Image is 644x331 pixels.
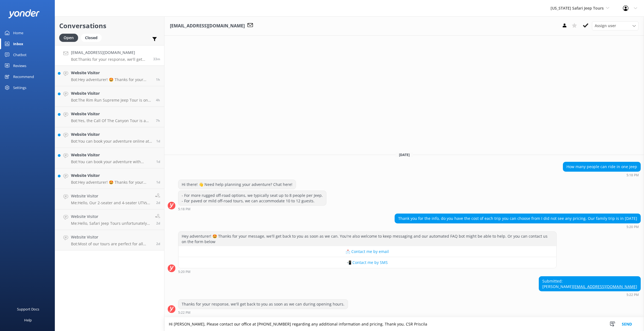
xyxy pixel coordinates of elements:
[55,66,164,86] a: Website VisitorBot:Hey adventurer! 🤩 Thanks for your message, we'll get back to you as soon as we...
[13,82,26,93] div: Settings
[178,270,557,274] div: Aug 20 2025 05:20pm (UTC -07:00) America/Phoenix
[156,98,160,102] span: Aug 20 2025 01:10pm (UTC -07:00) America/Phoenix
[55,86,164,107] a: Website VisitorBot:The Rim Run Supreme Jeep Tour is one of our most popular tours. It offers an e...
[551,5,604,11] span: [US_STATE] Safari Jeep Tours
[178,180,296,189] div: Hi there! 👋 Need help planning your adventure? Chat here!
[153,57,160,61] span: Aug 20 2025 05:22pm (UTC -07:00) America/Phoenix
[24,315,32,326] div: Help
[71,152,152,158] h4: Website Visitor
[156,118,160,123] span: Aug 20 2025 10:02am (UTC -07:00) America/Phoenix
[395,225,641,229] div: Aug 20 2025 05:20pm (UTC -07:00) America/Phoenix
[563,162,640,171] div: How many people can ride in one jeep
[178,246,556,257] button: 📩 Contact me by email
[71,159,152,164] p: Bot: You can book your adventure with Safari Jeep Tours online at [URL][DOMAIN_NAME].
[178,191,326,205] div: - For more rugged off-road options, we typically seat up to 8 people per Jeep. - For paved or mil...
[71,241,152,246] p: Bot: Most of our tours are perfect for all ages. For children under 3, we recommend avoiding the ...
[59,21,160,31] h2: Conversations
[55,127,164,148] a: Website VisitorBot:You can book your adventure online at [URL][DOMAIN_NAME].1d
[563,173,641,177] div: Aug 20 2025 05:18pm (UTC -07:00) America/Phoenix
[539,277,640,291] div: Submitted: [PERSON_NAME]
[71,131,152,137] h4: Website Visitor
[178,257,556,268] button: 📲 Contact me by SMS
[71,77,152,82] p: Bot: Hey adventurer! 🤩 Thanks for your message, we'll get back to you as soon as we can. You're a...
[55,45,164,66] a: [EMAIL_ADDRESS][DOMAIN_NAME]Bot:Thanks for your response, we'll get back to you as soon as we can...
[626,225,639,229] strong: 5:20 PM
[573,284,637,289] a: [EMAIL_ADDRESS][DOMAIN_NAME]
[178,300,348,309] div: Thanks for your response, we'll get back to you as soon as we can during opening hours.
[170,22,245,30] h3: [EMAIL_ADDRESS][DOMAIN_NAME]
[71,234,152,240] h4: Website Visitor
[156,180,160,185] span: Aug 18 2025 08:49pm (UTC -07:00) America/Phoenix
[81,34,102,42] div: Closed
[71,180,152,185] p: Bot: Hey adventurer! 🤩 Thanks for your message, we'll get back to you as soon as we can. You're a...
[71,221,151,226] p: Me: Hello, Safari Jeep Tours unfortunately does not have any tours that go out on [GEOGRAPHIC_DAT...
[71,98,152,103] p: Bot: The Rim Run Supreme Jeep Tour is one of our most popular tours. It offers an extreme off-roa...
[178,232,556,246] div: Hey adventurer! 🤩 Thanks for your message, we'll get back to you as soon as we can. You're also w...
[595,23,616,29] span: Assign user
[8,9,40,18] img: yonder-white-logo.png
[13,60,26,71] div: Reviews
[71,90,152,96] h4: Website Visitor
[71,214,151,220] h4: Website Visitor
[59,34,78,42] div: Open
[164,317,644,331] textarea: Hi [PERSON_NAME], Please contact our office at [PHONE_NUMBER] regarding any additional informatio...
[71,172,152,179] h4: Website Visitor
[71,50,149,56] h4: [EMAIL_ADDRESS][DOMAIN_NAME]
[178,208,190,211] strong: 5:18 PM
[71,57,149,62] p: Bot: Thanks for your response, we'll get back to you as soon as we can during opening hours.
[156,241,160,246] span: Aug 18 2025 02:28pm (UTC -07:00) America/Phoenix
[395,214,640,223] div: Thank you for the info, do you have the cost of each trip you can choose from I did not see any p...
[178,207,326,211] div: Aug 20 2025 05:18pm (UTC -07:00) America/Phoenix
[156,200,160,205] span: Aug 18 2025 03:19pm (UTC -07:00) America/Phoenix
[59,34,81,41] a: Open
[71,139,152,144] p: Bot: You can book your adventure online at [URL][DOMAIN_NAME].
[71,111,152,117] h4: Website Visitor
[13,71,34,82] div: Recommend
[13,38,23,49] div: Inbox
[55,189,164,209] a: Website VisitorMe:Hello, Our 2-seater and 4-seater UTVs are Honda Talons 1000cc and our 6-seaters...
[178,310,348,314] div: Aug 20 2025 05:22pm (UTC -07:00) America/Phoenix
[626,293,639,297] strong: 5:22 PM
[55,168,164,189] a: Website VisitorBot:Hey adventurer! 🤩 Thanks for your message, we'll get back to you as soon as we...
[178,270,190,274] strong: 5:20 PM
[55,107,164,127] a: Website VisitorBot:Yes, the Call Of The Canyon Tour is a "pavement only" Jeep tour.7h
[13,49,27,60] div: Chatbot
[617,317,637,331] button: Send
[592,21,639,30] div: Assign User
[539,293,641,297] div: Aug 20 2025 05:22pm (UTC -07:00) America/Phoenix
[156,139,160,143] span: Aug 19 2025 01:35pm (UTC -07:00) America/Phoenix
[156,77,160,82] span: Aug 20 2025 04:41pm (UTC -07:00) America/Phoenix
[71,70,152,76] h4: Website Visitor
[626,174,639,177] strong: 5:18 PM
[156,221,160,226] span: Aug 18 2025 03:16pm (UTC -07:00) America/Phoenix
[55,209,164,230] a: Website VisitorMe:Hello, Safari Jeep Tours unfortunately does not have any tours that go out on [...
[71,118,152,123] p: Bot: Yes, the Call Of The Canyon Tour is a "pavement only" Jeep tour.
[396,152,413,157] span: [DATE]
[13,27,23,38] div: Home
[178,311,190,314] strong: 5:22 PM
[55,230,164,251] a: Website VisitorBot:Most of our tours are perfect for all ages. For children under 3, we recommend...
[17,304,39,315] div: Support Docs
[71,200,151,205] p: Me: Hello, Our 2-seater and 4-seater UTVs are Honda Talons 1000cc and our 6-seaters are Polaris R...
[55,148,164,168] a: Website VisitorBot:You can book your adventure with Safari Jeep Tours online at [URL][DOMAIN_NAME...
[71,193,151,199] h4: Website Visitor
[81,34,104,41] a: Closed
[156,159,160,164] span: Aug 19 2025 08:13am (UTC -07:00) America/Phoenix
